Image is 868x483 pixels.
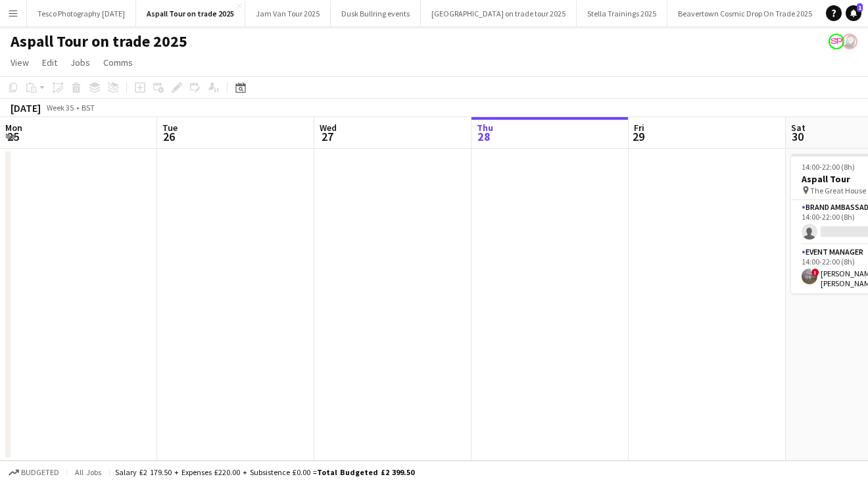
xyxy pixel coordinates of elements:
a: View [5,54,34,71]
span: 28 [475,129,493,144]
button: Beavertown Cosmic Drop On Trade 2025 [667,1,823,26]
span: Total Budgeted £2 399.50 [317,467,414,477]
a: 1 [846,5,861,21]
span: View [11,57,29,68]
span: Edit [42,57,57,68]
span: Mon [5,122,22,134]
span: 14:00-22:00 (8h) [802,162,855,172]
div: BST [82,103,95,113]
button: Tesco Photography [DATE] [27,1,136,26]
div: Salary £2 179.50 + Expenses £220.00 + Subsistence £0.00 = [115,467,414,477]
h1: Aspall Tour on trade 2025 [11,32,187,51]
span: Wed [320,122,337,134]
span: Sat [791,122,806,134]
span: 25 [3,129,22,144]
app-user-avatar: Soozy Peters [829,34,844,49]
div: [DATE] [11,101,41,114]
span: 29 [632,129,644,144]
span: Jobs [70,57,90,68]
app-user-avatar: Janeann Ferguson [842,34,857,49]
button: Stella Trainings 2025 [577,1,667,26]
button: Dusk Bullring events [331,1,421,26]
span: 26 [160,129,178,144]
a: Jobs [65,54,95,71]
a: Edit [37,54,62,71]
span: ! [811,268,819,276]
span: 30 [789,129,806,144]
button: Aspall Tour on trade 2025 [136,1,245,26]
span: 27 [318,129,337,144]
span: 1 [857,3,863,12]
span: Week 35 [43,103,76,113]
span: Thu [477,122,493,134]
button: [GEOGRAPHIC_DATA] on trade tour 2025 [421,1,577,26]
span: Budgeted [21,468,59,477]
span: Tue [162,122,178,134]
span: All jobs [72,467,104,477]
span: Comms [103,57,133,68]
a: Comms [98,54,138,71]
button: Budgeted [7,465,61,480]
button: Jam Van Tour 2025 [245,1,331,26]
span: Fri [634,122,644,134]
